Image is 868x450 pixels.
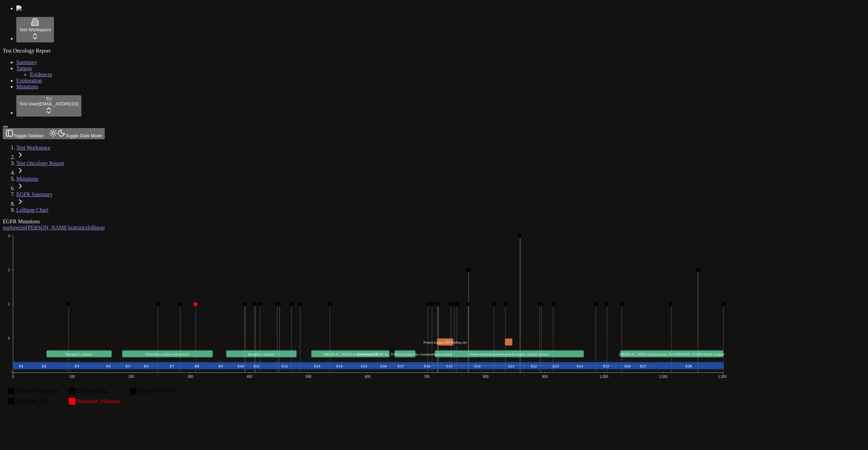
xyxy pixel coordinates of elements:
[306,375,312,379] text: 500
[542,375,548,379] text: 900
[30,71,52,77] a: Evidences
[8,336,10,340] text: 0
[16,95,81,117] button: TUTest User[EMAIL_ADDRESS]
[248,352,275,356] text: Receptor L-domain
[247,375,253,379] text: 400
[19,364,23,368] text: E1
[69,225,88,230] span: statistics
[238,364,244,368] text: E10
[16,176,38,182] a: Mutations
[7,225,14,230] span: pfs
[625,364,631,368] text: E26
[106,364,111,368] text: E4
[16,145,51,150] a: Test Workspace
[129,375,134,379] text: 200
[531,364,537,368] text: E22
[358,352,453,356] text: Epidermal [MEDICAL_DATA] receptor-like, transmembrane domain
[38,101,78,106] span: [EMAIL_ADDRESS]
[138,388,176,394] text: Frame_Shift_Del
[553,364,559,368] text: E23
[75,364,79,368] text: E3
[424,375,430,379] text: 700
[16,160,64,166] a: Test Oncology Report
[16,5,42,12] img: Numenos
[88,225,105,230] span: lollipop
[170,364,175,368] text: E7
[77,388,107,394] text: In_Frame_Ins
[686,364,692,368] text: E28
[475,364,481,368] text: E20
[66,352,92,356] text: Receptor L-domain
[14,133,44,138] span: Toggle Sidebar
[46,128,105,139] button: Toggle Dark Mode
[12,375,14,379] text: 0
[470,352,549,356] text: Serine-threonine/tyrosine-protein kinase, catalytic domain
[336,364,343,368] text: E14
[619,352,725,356] text: [MEDICAL_DATA] protein kinase, EGF/[PERSON_NAME]/XmrK receptor
[659,375,668,379] text: 1,100
[3,225,7,230] span: os
[42,364,46,368] text: E2
[600,375,609,379] text: 1,000
[8,234,10,238] text: 3
[398,364,405,368] text: E17
[282,364,288,368] text: E12
[324,352,377,356] text: [MEDICAL_DATA] receptor domain 4
[16,84,38,89] a: Mutations
[640,364,647,368] text: E27
[219,364,223,368] text: E9
[3,145,800,213] nav: breadcrumb
[19,27,51,32] span: Test Workspace
[16,59,37,65] a: Summary
[447,364,453,368] text: E19
[16,65,32,71] a: Targets
[16,191,53,197] a: EGFR Summary
[16,398,48,404] text: In_Frame_Del
[26,225,69,230] span: [PERSON_NAME]
[19,101,38,106] span: Test User
[77,398,121,404] text: Nonsense_Mutation
[16,388,59,394] text: Missense_Mutation
[70,375,75,379] text: 100
[577,364,584,368] text: E24
[188,375,193,379] text: 300
[126,364,130,368] text: E5
[424,341,468,344] text: Protein kinase, ATP binding site
[3,219,800,225] div: EGFR Mutations
[3,126,8,128] button: Toggle Sidebar
[16,207,48,213] a: Lollipop Chart
[46,96,52,101] span: TU
[16,78,42,83] a: Exploration
[604,364,610,368] text: E25
[314,364,321,368] text: E13
[509,364,515,368] text: E21
[361,364,368,368] text: E15
[3,48,865,54] div: Test Oncology Report
[146,352,189,356] text: Furin-like cysteine-rich domain
[718,375,727,379] text: 1,200
[3,128,46,139] button: Toggle Sidebar
[365,375,371,379] text: 600
[195,364,199,368] text: E8
[424,364,431,368] text: E18
[65,133,102,138] span: Toggle Dark Mode
[14,225,26,230] span: recist
[254,364,260,368] text: E11
[8,302,10,306] text: 1
[483,375,489,379] text: 800
[144,364,149,368] text: E6
[16,17,54,42] button: Test Workspace
[380,364,387,368] text: E16
[8,268,10,272] text: 2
